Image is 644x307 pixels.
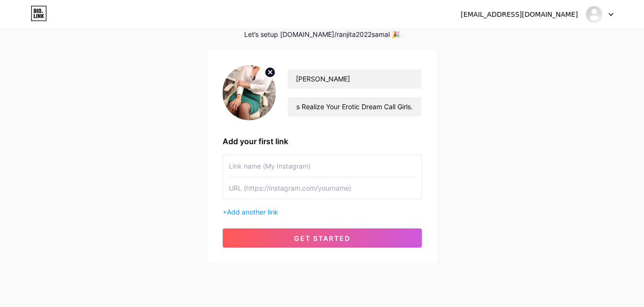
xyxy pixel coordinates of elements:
[223,207,422,217] div: +
[288,97,421,116] input: bio
[294,234,350,242] span: get started
[288,69,421,89] input: Your name
[229,177,416,199] input: URL (https://instagram.com/yourname)
[223,65,276,120] img: profile pic
[461,10,578,20] div: [EMAIL_ADDRESS][DOMAIN_NAME]
[227,208,278,216] span: Add another link
[223,228,422,248] button: get started
[207,31,437,38] div: Let’s setup [DOMAIN_NAME]/ranjita2022samal 🎉
[223,136,422,147] div: Add your first link
[229,155,416,177] input: Link name (My Instagram)
[585,5,603,23] img: ranjita2022samal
